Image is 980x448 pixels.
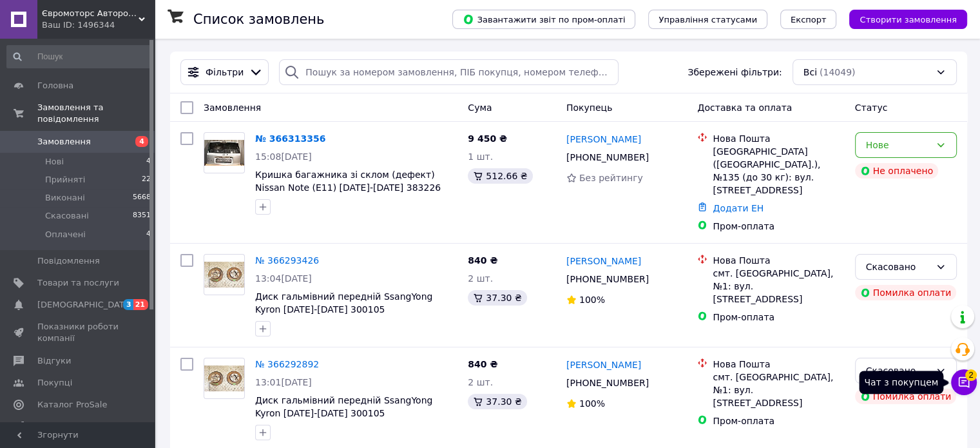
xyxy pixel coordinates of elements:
[965,368,977,380] span: 2
[255,273,312,284] span: 13:04[DATE]
[849,10,967,29] button: Створити замовлення
[255,255,319,266] a: № 366293426
[45,229,86,240] span: Оплачені
[579,173,643,183] span: Без рейтингу
[579,295,605,305] span: 100%
[713,267,844,306] div: смт. [GEOGRAPHIC_DATA], №1: вул. [STREET_ADDRESS]
[45,210,89,222] span: Скасовані
[713,414,844,427] div: Пром-оплата
[566,358,641,371] a: [PERSON_NAME]
[713,220,844,233] div: Пром-оплата
[713,145,844,197] div: [GEOGRAPHIC_DATA] ([GEOGRAPHIC_DATA].), №135 (до 30 кг): вул. [STREET_ADDRESS]
[566,133,641,146] a: [PERSON_NAME]
[803,66,817,79] span: Всі
[866,138,930,152] div: Нове
[468,151,493,162] span: 1 шт.
[133,192,151,204] span: 5668
[468,255,497,266] span: 840 ₴
[133,299,148,310] span: 21
[142,174,151,186] span: 22
[713,254,844,267] div: Нова Пошта
[468,168,532,184] div: 512.66 ₴
[204,132,245,173] a: Фото товару
[206,66,244,79] span: Фільтри
[468,359,497,369] span: 840 ₴
[648,10,767,29] button: Управління статусами
[468,102,492,113] span: Cума
[204,254,245,295] a: Фото товару
[564,270,651,288] div: [PHONE_NUMBER]
[697,102,792,113] span: Доставка та оплата
[866,260,930,274] div: Скасовано
[255,359,319,369] a: № 366292892
[37,277,119,289] span: Товари та послуги
[791,15,827,24] span: Експорт
[468,133,507,144] span: 9 450 ₴
[37,321,119,344] span: Показники роботи компанії
[820,67,855,77] span: (14049)
[713,132,844,145] div: Нова Пошта
[204,140,244,166] img: Фото товару
[836,14,967,24] a: Створити замовлення
[37,377,72,389] span: Покупці
[204,365,244,392] img: Фото товару
[204,102,261,113] span: Замовлення
[564,148,651,166] div: [PHONE_NUMBER]
[713,371,844,409] div: смт. [GEOGRAPHIC_DATA], №1: вул. [STREET_ADDRESS]
[855,285,957,300] div: Помилка оплати
[37,355,71,367] span: Відгуки
[566,102,612,113] span: Покупець
[255,133,325,144] a: № 366313356
[133,210,151,222] span: 8351
[45,192,85,204] span: Виконані
[564,374,651,392] div: [PHONE_NUMBER]
[579,398,605,409] span: 100%
[204,358,245,399] a: Фото товару
[255,170,441,193] a: Кришка багажника зі склом (дефект) Nissan Note (E11) [DATE]-[DATE] 383226
[468,394,526,409] div: 37.30 ₴
[6,45,152,68] input: Пошук
[468,377,493,387] span: 2 шт.
[135,136,148,147] span: 4
[255,151,312,162] span: 15:08[DATE]
[204,262,244,288] img: Фото товару
[780,10,837,29] button: Експорт
[146,156,151,168] span: 4
[713,358,844,371] div: Нова Пошта
[855,102,888,113] span: Статус
[146,229,151,240] span: 4
[37,399,107,411] span: Каталог ProSale
[42,19,155,31] div: Ваш ID: 1496344
[713,311,844,324] div: Пром-оплата
[860,15,957,24] span: Створити замовлення
[123,299,133,310] span: 3
[255,395,432,418] a: Диск гальмівний передній SsangYong Kyron [DATE]-[DATE] 300105
[37,299,133,311] span: [DEMOGRAPHIC_DATA]
[468,273,493,284] span: 2 шт.
[37,102,155,125] span: Замовлення та повідомлення
[45,156,64,168] span: Нові
[866,364,930,378] div: Скасовано
[855,389,957,404] div: Помилка оплати
[37,255,100,267] span: Повідомлення
[855,163,938,179] div: Не оплачено
[951,369,977,395] button: Чат з покупцем2
[193,12,324,27] h1: Список замовлень
[255,377,312,387] span: 13:01[DATE]
[859,371,943,394] div: Чат з покупцем
[566,255,641,268] a: [PERSON_NAME]
[37,136,91,148] span: Замовлення
[658,15,757,24] span: Управління статусами
[37,421,82,433] span: Аналітика
[42,8,139,19] span: Євромоторс Авторозбірка продаж б/у автозапчастин
[255,291,432,315] a: Диск гальмівний передній SsangYong Kyron [DATE]-[DATE] 300105
[468,290,526,306] div: 37.30 ₴
[37,80,73,92] span: Головна
[452,10,635,29] button: Завантажити звіт по пром-оплаті
[45,174,85,186] span: Прийняті
[687,66,782,79] span: Збережені фільтри:
[279,59,619,85] input: Пошук за номером замовлення, ПІБ покупця, номером телефону, Email, номером накладної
